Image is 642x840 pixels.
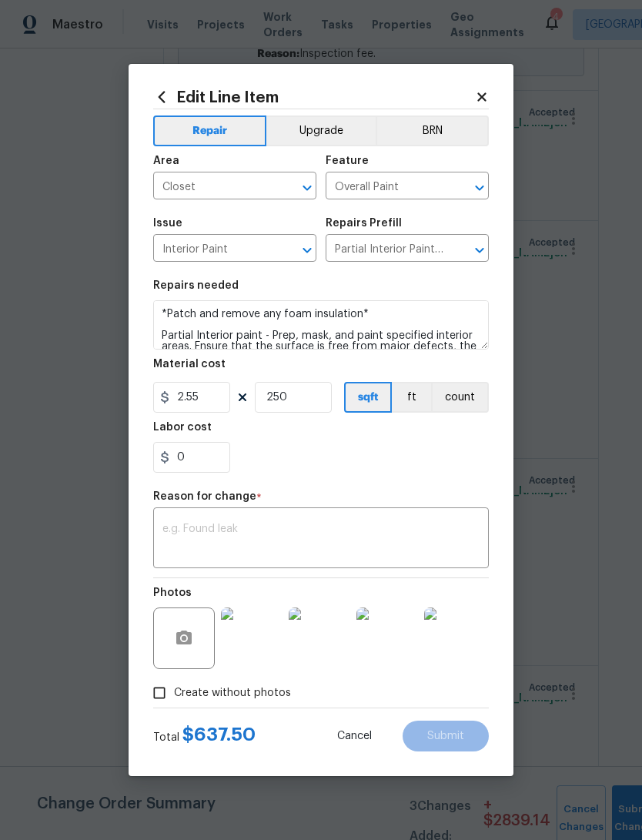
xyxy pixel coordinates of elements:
[174,685,291,701] span: Create without photos
[313,721,396,751] button: Cancel
[427,731,464,742] span: Submit
[337,731,372,742] span: Cancel
[153,491,256,502] h5: Reason for change
[153,587,192,598] h5: Photos
[153,727,256,745] div: Total
[153,218,182,229] h5: Issue
[182,725,256,744] span: $ 637.50
[326,156,369,166] h5: Feature
[153,359,226,370] h5: Material cost
[153,115,266,146] button: Repair
[296,239,318,261] button: Open
[403,721,489,751] button: Submit
[376,115,489,146] button: BRN
[153,280,239,291] h5: Repairs needed
[266,115,376,146] button: Upgrade
[431,382,489,413] button: count
[344,382,392,413] button: sqft
[469,239,490,261] button: Open
[392,382,431,413] button: ft
[153,422,212,433] h5: Labor cost
[296,177,318,199] button: Open
[153,89,475,105] h2: Edit Line Item
[153,300,489,350] textarea: *Patch and remove any foam insulation* Partial Interior paint - Prep, mask, and paint specified i...
[469,177,490,199] button: Open
[153,156,179,166] h5: Area
[326,218,402,229] h5: Repairs Prefill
